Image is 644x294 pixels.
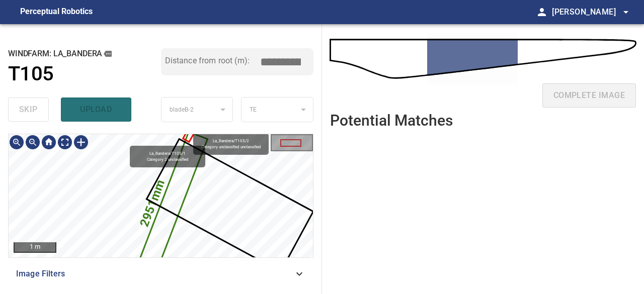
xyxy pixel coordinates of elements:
div: bladeB-2 [162,97,233,123]
div: Image Filters [8,262,313,286]
span: Category 2 unclassified [147,157,189,162]
span: TE [250,106,257,113]
span: person [536,6,548,18]
button: copy message details [102,48,113,59]
div: Zoom in [9,134,25,150]
div: Zoom out [25,134,41,150]
span: arrow_drop_down [620,6,632,18]
figcaption: Perceptual Robotics [20,4,93,20]
div: Go home [41,134,57,150]
span: Image Filters [16,268,293,280]
button: [PERSON_NAME] [548,2,632,22]
div: Toggle full page [57,134,73,150]
span: La_Bandera/T105/2 [196,138,266,144]
label: Distance from root (m): [165,57,250,65]
text: 2951mm [137,178,168,229]
span: La_Bandera/T105/1 [132,151,203,156]
span: Category unclassified unclassified [201,145,261,149]
div: TE [242,97,313,123]
span: [PERSON_NAME] [552,5,632,19]
div: Toggle selection [73,134,89,150]
span: bladeB-2 [170,106,194,113]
